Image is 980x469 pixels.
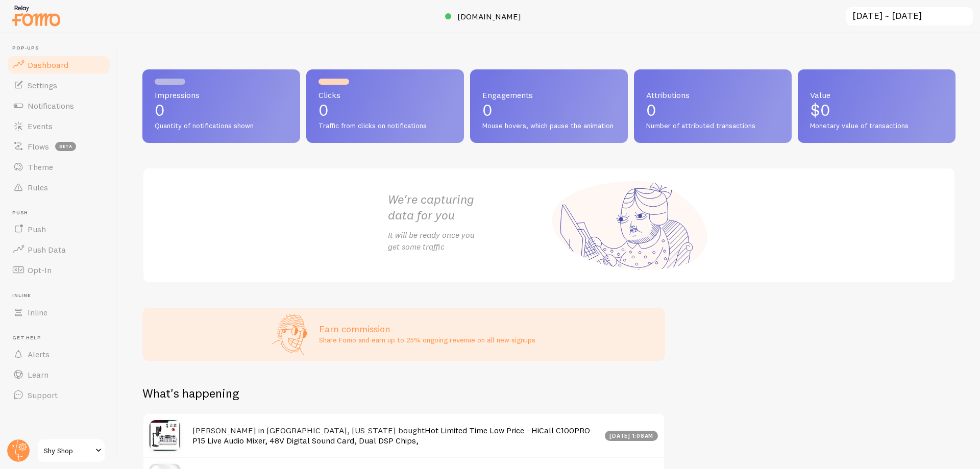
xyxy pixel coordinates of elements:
[28,60,68,70] span: Dashboard
[482,102,616,118] p: 0
[318,102,452,118] p: 0
[6,136,111,157] a: Flows beta
[12,335,111,341] span: Get Help
[6,302,111,323] a: Inline
[28,349,50,359] span: Alerts
[810,91,943,99] span: Value
[318,121,452,131] span: Traffic from clicks on notifications
[6,95,111,116] a: Notifications
[192,425,599,446] h4: [PERSON_NAME] in [GEOGRAPHIC_DATA], [US_STATE] bought
[28,307,47,317] span: Inline
[6,116,111,136] a: Events
[388,191,549,223] h2: We're capturing data for you
[318,91,452,99] span: Clicks
[482,121,616,131] span: Mouse hovers, which pause the animation
[6,177,111,198] a: Rules
[6,364,111,385] a: Learn
[646,102,779,118] p: 0
[6,219,111,239] a: Push
[155,102,288,118] p: 0
[37,438,106,463] a: Shy Shop
[319,323,535,335] h3: Earn commission
[6,385,111,405] a: Support
[28,369,48,380] span: Learn
[6,344,111,364] a: Alerts
[55,142,76,151] span: beta
[12,45,111,52] span: Pop-ups
[28,121,53,131] span: Events
[28,390,58,400] span: Support
[28,265,52,275] span: Opt-In
[155,121,288,131] span: Quantity of notifications shown
[6,55,111,75] a: Dashboard
[142,385,239,401] h2: What's happening
[6,157,111,177] a: Theme
[810,100,830,120] span: $0
[155,91,288,99] span: Impressions
[6,260,111,280] a: Opt-In
[388,229,549,253] p: It will be ready once you get some traffic
[28,182,48,192] span: Rules
[646,91,779,99] span: Attributions
[28,80,57,90] span: Settings
[605,431,658,441] div: [DATE] 1:08am
[12,292,111,299] span: Inline
[28,162,53,172] span: Theme
[28,244,66,255] span: Push Data
[6,75,111,95] a: Settings
[28,101,74,111] span: Notifications
[12,210,111,216] span: Push
[11,3,62,29] img: fomo-relay-logo-orange.svg
[6,239,111,260] a: Push Data
[810,121,943,131] span: Monetary value of transactions
[28,141,49,152] span: Flows
[482,91,616,99] span: Engagements
[646,121,779,131] span: Number of attributed transactions
[44,445,92,457] span: Shy Shop
[319,335,535,345] p: Share Fomo and earn up to 25% ongoing revenue on all new signups
[28,224,46,234] span: Push
[192,425,593,446] a: Hot Limited Time Low Price - HiCall C100PRO-P15 Live Audio Mixer, 48V Digital Sound Card, Dual DS...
